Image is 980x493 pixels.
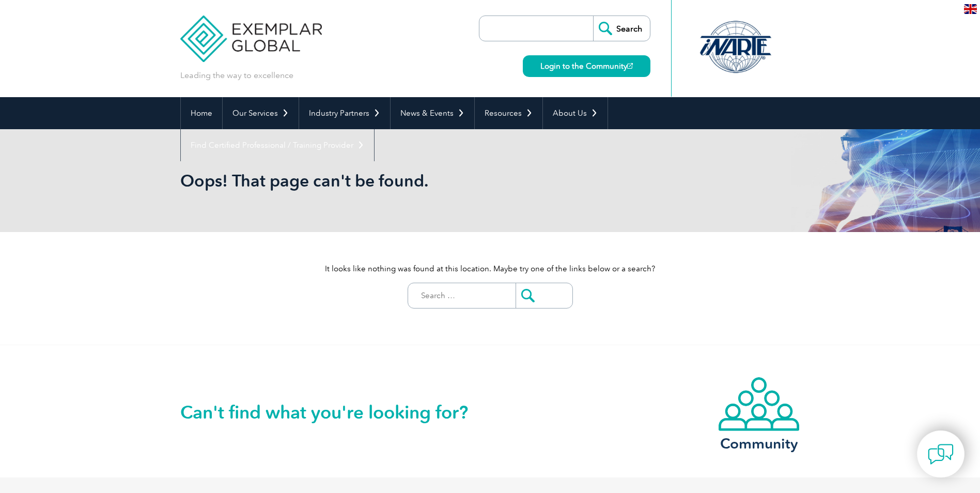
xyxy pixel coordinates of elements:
input: Search [593,16,650,41]
a: Home [181,97,222,129]
img: en [964,4,977,14]
a: Industry Partners [299,97,390,129]
img: open_square.png [627,63,633,69]
img: contact-chat.png [928,441,954,467]
img: icon-community.webp [718,376,800,432]
p: Leading the way to excellence [180,70,293,81]
a: Find Certified Professional / Training Provider [181,129,374,161]
a: About Us [543,97,608,129]
a: Our Services [223,97,299,129]
a: Resources [475,97,542,129]
h1: Oops! That page can't be found. [180,171,577,191]
a: News & Events [391,97,474,129]
h3: Community [718,437,800,450]
a: Login to the Community [523,55,650,77]
a: Community [718,376,800,450]
input: Submit [516,283,572,308]
h2: Can't find what you're looking for? [180,404,490,421]
p: It looks like nothing was found at this location. Maybe try one of the links below or a search? [180,263,800,274]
